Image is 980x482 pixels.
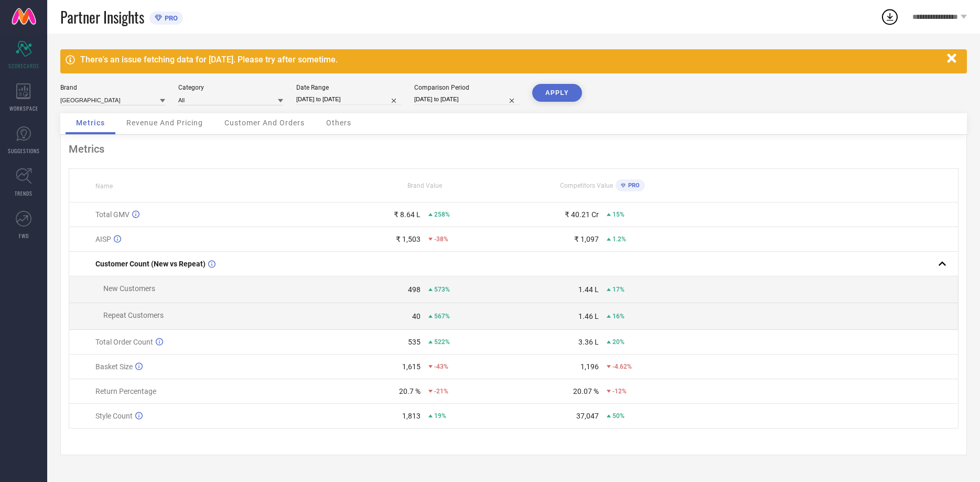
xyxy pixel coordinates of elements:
span: Return Percentage [95,387,156,395]
span: 567% [434,313,450,320]
div: 37,047 [576,412,599,420]
div: 20.7 % [399,387,421,395]
span: 50% [612,412,624,420]
span: Customer Count (New vs Repeat) [95,260,206,268]
input: Select date range [296,94,401,105]
span: PRO [162,14,178,22]
span: 258% [434,211,450,218]
div: 3.36 L [578,338,599,346]
div: Comparison Period [414,84,519,91]
span: Repeat Customers [103,311,164,319]
span: -38% [434,235,448,243]
span: AISP [95,235,111,243]
span: Total GMV [95,210,130,219]
span: Total Order Count [95,338,153,346]
span: FWD [19,232,29,240]
span: Name [95,183,113,190]
span: -21% [434,388,448,395]
div: 40 [412,312,421,320]
div: There's an issue fetching data for [DATE]. Please try after sometime. [80,55,942,65]
span: Others [326,119,351,127]
div: Brand [60,84,165,91]
div: 20.07 % [573,387,599,395]
span: New Customers [103,284,155,293]
button: APPLY [532,84,582,102]
span: Customer And Orders [224,119,305,127]
span: Metrics [76,119,105,127]
div: Date Range [296,84,401,91]
span: Basket Size [95,362,133,371]
div: 535 [408,338,421,346]
span: 15% [612,211,624,218]
div: ₹ 40.21 Cr [565,210,599,219]
div: 1,813 [402,412,421,420]
span: 19% [434,412,446,420]
div: Category [178,84,283,91]
div: ₹ 1,097 [574,235,599,243]
span: Style Count [95,412,133,420]
div: 1.46 L [578,312,599,320]
span: PRO [626,182,640,189]
div: 1,615 [402,362,421,371]
span: WORKSPACE [9,104,38,112]
span: -4.62% [612,363,632,370]
span: Revenue And Pricing [126,119,203,127]
div: 1,196 [580,362,599,371]
span: 573% [434,286,450,293]
input: Select comparison period [414,94,519,105]
span: -12% [612,388,627,395]
div: Open download list [880,7,899,26]
span: SUGGESTIONS [8,147,40,155]
span: Brand Value [407,182,442,189]
div: ₹ 8.64 L [394,210,421,219]
span: TRENDS [15,189,33,197]
span: 17% [612,286,624,293]
span: 20% [612,338,624,346]
div: 498 [408,285,421,294]
span: SCORECARDS [8,62,39,70]
div: Metrics [69,143,959,155]
span: 1.2% [612,235,626,243]
span: 16% [612,313,624,320]
span: 522% [434,338,450,346]
span: Competitors Value [560,182,613,189]
span: Partner Insights [60,6,144,28]
span: -43% [434,363,448,370]
div: ₹ 1,503 [396,235,421,243]
div: 1.44 L [578,285,599,294]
